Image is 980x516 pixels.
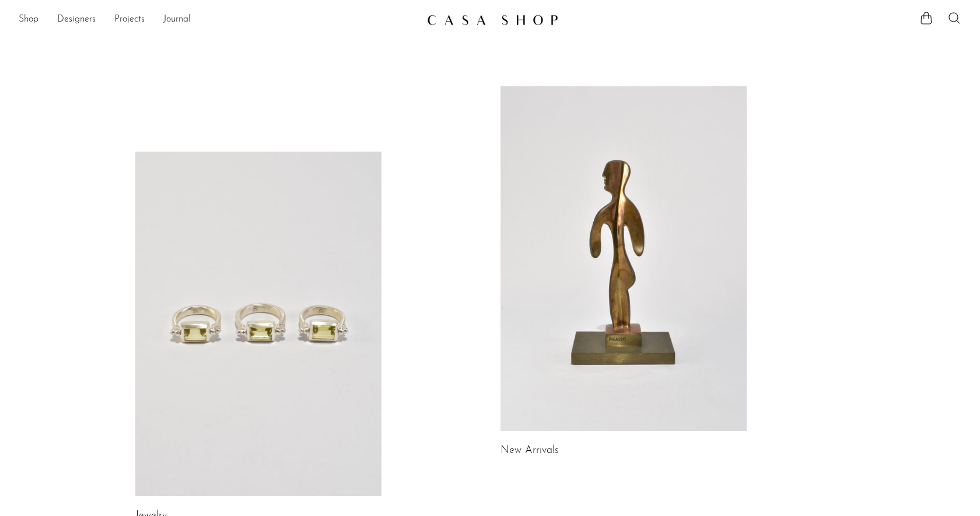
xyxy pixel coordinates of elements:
a: Projects [114,12,145,27]
a: Designers [57,12,96,27]
a: Journal [163,12,191,27]
a: New Arrivals [501,445,559,456]
a: Shop [19,12,38,27]
ul: NEW HEADER MENU [19,10,418,30]
nav: Desktop navigation [19,10,418,30]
